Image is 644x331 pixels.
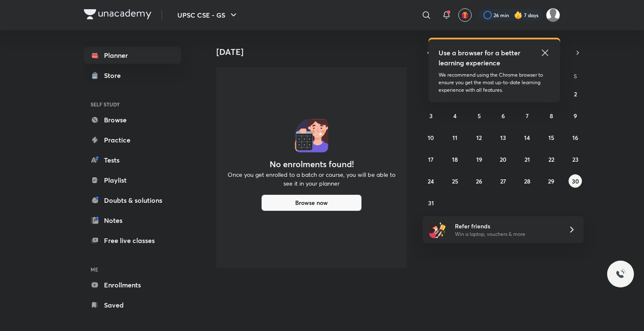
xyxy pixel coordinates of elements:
[261,194,362,211] button: Browse now
[448,153,462,166] button: August 18, 2025
[429,112,433,120] abbr: August 3, 2025
[569,87,582,101] button: August 2, 2025
[84,152,181,168] a: Tests
[424,153,438,166] button: August 17, 2025
[574,72,577,80] abbr: Saturday
[458,8,472,22] button: avatar
[545,131,558,144] button: August 15, 2025
[428,134,434,142] abbr: August 10, 2025
[500,177,506,185] abbr: August 27, 2025
[452,155,458,163] abbr: August 18, 2025
[452,134,457,142] abbr: August 11, 2025
[429,221,446,238] img: referral
[84,277,181,293] a: Enrollments
[476,177,482,185] abbr: August 26, 2025
[545,153,558,166] button: August 22, 2025
[428,155,434,163] abbr: August 17, 2025
[501,112,505,120] abbr: August 6, 2025
[500,155,506,163] abbr: August 20, 2025
[84,111,181,128] a: Browse
[574,112,577,120] abbr: August 9, 2025
[448,174,462,188] button: August 25, 2025
[569,153,582,166] button: August 23, 2025
[428,177,434,185] abbr: August 24, 2025
[295,119,328,153] img: No events
[473,109,486,122] button: August 5, 2025
[84,9,151,21] a: Company Logo
[84,132,181,148] a: Practice
[452,177,458,185] abbr: August 25, 2025
[572,155,579,163] abbr: August 23, 2025
[455,230,558,238] p: Win a laptop, vouchers & more
[448,109,462,122] button: August 4, 2025
[514,11,522,19] img: streak
[226,170,397,188] p: Once you get enrolled to a batch or course, you will be able to see it in your planner
[448,131,462,144] button: August 11, 2025
[172,7,244,23] button: UPSC CSE - GS
[476,155,482,163] abbr: August 19, 2025
[428,199,434,207] abbr: August 31, 2025
[524,177,530,185] abbr: August 28, 2025
[496,109,510,122] button: August 6, 2025
[526,112,529,120] abbr: August 7, 2025
[84,262,181,277] h6: ME
[216,47,413,57] h4: [DATE]
[84,192,181,209] a: Doubts & solutions
[550,112,553,120] abbr: August 8, 2025
[439,71,550,94] p: We recommend using the Chrome browser to ensure you get the most up-to-date learning experience w...
[424,174,438,188] button: August 24, 2025
[84,9,151,19] img: Company Logo
[525,155,530,163] abbr: August 21, 2025
[84,97,181,111] h6: SELF STUDY
[548,134,554,142] abbr: August 15, 2025
[545,109,558,122] button: August 8, 2025
[548,177,554,185] abbr: August 29, 2025
[574,90,577,98] abbr: August 2, 2025
[569,109,582,122] button: August 9, 2025
[270,159,354,169] h4: No enrolments found!
[546,8,560,22] img: Abhijeet Srivastav
[548,155,554,163] abbr: August 22, 2025
[473,131,486,144] button: August 12, 2025
[496,174,510,188] button: August 27, 2025
[424,109,438,122] button: August 3, 2025
[473,174,486,188] button: August 26, 2025
[569,174,582,188] button: August 30, 2025
[500,134,506,142] abbr: August 13, 2025
[520,174,534,188] button: August 28, 2025
[569,131,582,144] button: August 16, 2025
[496,153,510,166] button: August 20, 2025
[520,109,534,122] button: August 7, 2025
[572,177,579,185] abbr: August 30, 2025
[424,196,438,209] button: August 31, 2025
[84,172,181,189] a: Playlist
[572,134,578,142] abbr: August 16, 2025
[439,48,522,68] h5: Use a browser for a better learning experience
[524,134,530,142] abbr: August 14, 2025
[473,153,486,166] button: August 19, 2025
[615,269,626,279] img: ttu
[461,11,469,19] img: avatar
[496,131,510,144] button: August 13, 2025
[455,222,558,230] h6: Refer friends
[453,112,457,120] abbr: August 4, 2025
[545,174,558,188] button: August 29, 2025
[478,112,481,120] abbr: August 5, 2025
[84,232,181,249] a: Free live classes
[424,131,438,144] button: August 10, 2025
[476,134,482,142] abbr: August 12, 2025
[84,67,181,84] a: Store
[520,131,534,144] button: August 14, 2025
[84,212,181,229] a: Notes
[84,47,181,64] a: Planner
[84,297,181,313] a: Saved
[520,153,534,166] button: August 21, 2025
[104,70,126,80] div: Store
